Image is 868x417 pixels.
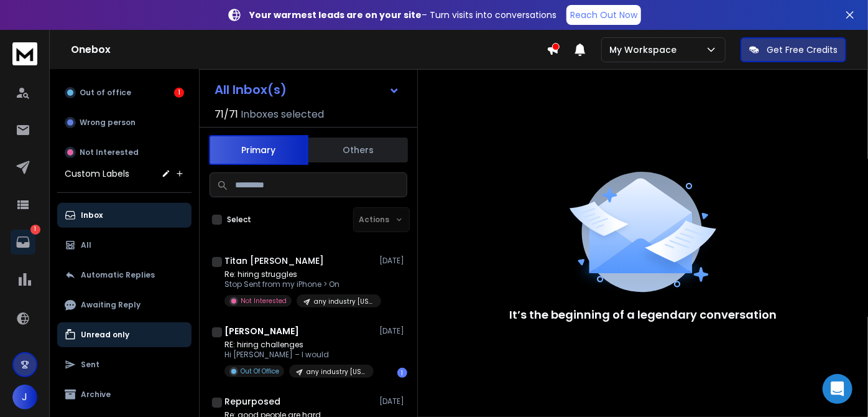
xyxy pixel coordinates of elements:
p: Not Interested [80,148,139,157]
h1: [PERSON_NAME] [224,325,299,337]
div: 1 [397,368,407,378]
button: Wrong person [57,110,192,135]
h3: Inboxes selected [241,107,324,122]
a: Reach Out Now [566,5,641,25]
button: Sent [57,352,192,377]
p: All [81,240,91,250]
button: Unread only [57,322,192,347]
div: 1 [174,88,184,98]
p: – Turn visits into conversations [249,9,556,21]
span: 71 / 71 [215,107,238,122]
p: Get Free Credits [767,44,838,56]
p: It’s the beginning of a legendary conversation [509,306,777,324]
button: Not Interested [57,140,192,165]
h1: All Inbox(s) [215,83,287,96]
p: RE: hiring challenges [224,340,374,350]
p: Stop Sent from my iPhone > On [224,279,374,289]
button: Others [308,136,408,164]
p: Inbox [81,210,103,220]
h3: Custom Labels [65,167,129,180]
div: Open Intercom Messenger [823,374,852,404]
p: Out of office [80,88,131,98]
p: Out Of Office [241,367,279,376]
p: Unread only [81,330,129,340]
button: Get Free Credits [741,37,846,62]
button: Archive [57,382,192,407]
p: [DATE] [379,326,407,336]
p: [DATE] [379,396,407,406]
p: My Workspace [609,44,681,56]
button: All [57,233,192,258]
strong: Your warmest leads are on your site [249,9,422,21]
button: Awaiting Reply [57,293,192,317]
button: J [12,385,37,410]
h1: Titan [PERSON_NAME] [224,255,324,267]
button: All Inbox(s) [205,77,410,102]
p: Automatic Replies [81,270,155,280]
button: Primary [209,135,308,165]
p: Not Interested [241,296,287,306]
p: Re: hiring struggles [224,269,374,279]
label: Select [227,215,251,225]
button: Automatic Replies [57,263,192,288]
p: [DATE] [379,256,407,266]
img: logo [12,42,37,65]
p: Awaiting Reply [81,300,141,310]
p: Reach Out Now [570,9,637,21]
p: 1 [30,225,40,235]
button: Inbox [57,203,192,228]
a: 1 [11,230,35,255]
p: Wrong person [80,118,136,128]
button: Out of office1 [57,80,192,105]
p: Hi [PERSON_NAME] – I would [224,350,374,360]
h1: Onebox [71,42,547,57]
h1: Repurposed [224,395,280,408]
p: Sent [81,360,99,370]
p: any industry [US_STATE] [DATE] 15% [307,367,366,377]
p: any industry [US_STATE] [DATE] 15% [314,297,374,306]
p: Archive [81,390,111,400]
